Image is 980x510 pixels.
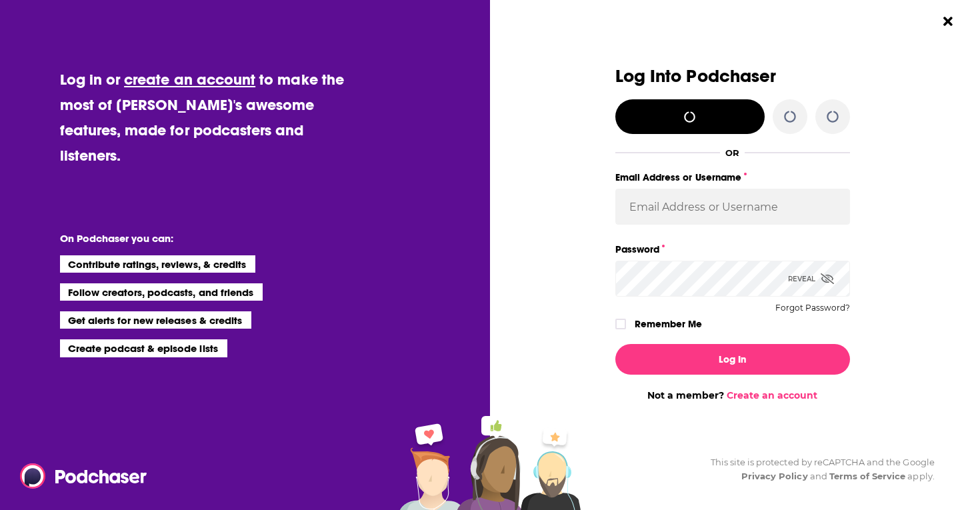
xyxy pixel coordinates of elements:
[700,455,935,483] div: This site is protected by reCAPTCHA and the Google and apply.
[775,303,850,313] button: Forgot Password?
[725,147,739,158] div: OR
[60,255,256,273] li: Contribute ratings, reviews, & credits
[615,67,850,86] h3: Log Into Podchaser
[635,315,702,333] label: Remember Me
[20,463,137,489] a: Podchaser - Follow, Share and Rate Podcasts
[60,339,227,357] li: Create podcast & episode lists
[788,261,834,297] div: Reveal
[60,232,327,245] li: On Podchaser you can:
[741,471,808,481] a: Privacy Policy
[20,463,148,489] img: Podchaser - Follow, Share and Rate Podcasts
[615,169,850,186] label: Email Address or Username
[615,189,850,225] input: Email Address or Username
[60,283,263,301] li: Follow creators, podcasts, and friends
[829,471,906,481] a: Terms of Service
[615,389,850,401] div: Not a member?
[124,70,255,89] a: create an account
[60,311,251,329] li: Get alerts for new releases & credits
[727,389,817,401] a: Create an account
[615,241,850,258] label: Password
[615,344,850,375] button: Log In
[935,9,961,34] button: Close Button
